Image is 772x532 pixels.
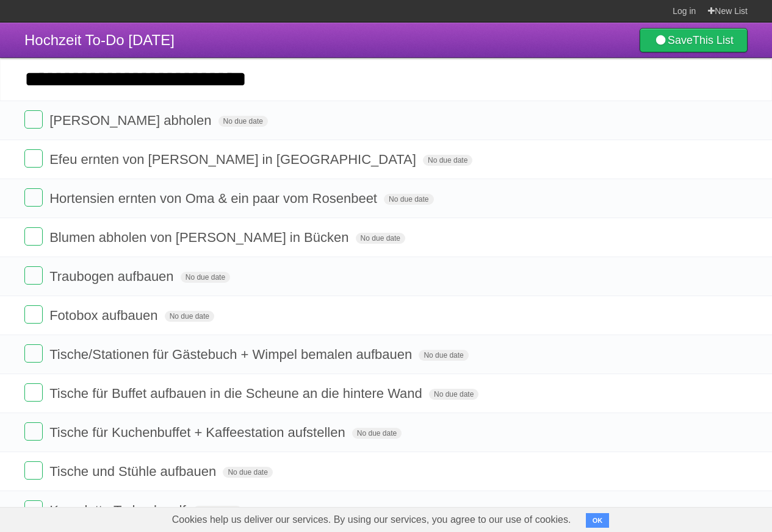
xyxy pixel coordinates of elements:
[49,464,219,479] span: Tische und Stühle aufbauen
[423,155,472,166] span: No due date
[693,34,734,46] b: This List
[419,350,468,361] span: No due date
[640,28,748,52] a: SaveThis List
[49,230,352,245] span: Blumen abholen von [PERSON_NAME] in Bücken
[49,191,380,206] span: Hortensien ernten von Oma & ein paar vom Rosenbeet
[160,508,583,532] span: Cookies help us deliver our services. By using our services, you agree to our use of cookies.
[384,194,433,205] span: No due date
[352,428,402,439] span: No due date
[24,32,175,48] span: Hochzeit To-Do [DATE]
[49,386,425,401] span: Tische für Buffet aufbauen in die Scheune an die hintere Wand
[429,389,478,400] span: No due date
[24,500,43,519] label: Done
[49,347,415,362] span: Tische/Stationen für Gästebuch + Wimpel bemalen aufbauen
[49,425,348,440] span: Tische für Kuchenbuffet + Kaffeestation aufstellen
[24,461,43,480] label: Done
[24,422,43,441] label: Done
[223,467,272,478] span: No due date
[24,110,43,129] label: Done
[181,272,230,283] span: No due date
[586,513,610,528] button: OK
[218,116,268,127] span: No due date
[24,266,43,285] label: Done
[24,383,43,402] label: Done
[356,233,405,244] span: No due date
[24,344,43,363] label: Done
[24,227,43,246] label: Done
[193,506,242,517] span: No due date
[24,305,43,324] label: Done
[49,113,214,128] span: [PERSON_NAME] abholen
[49,503,189,518] span: Komplette Todo als pdf
[165,311,214,322] span: No due date
[49,152,419,167] span: Efeu ernten von [PERSON_NAME] in [GEOGRAPHIC_DATA]
[49,269,176,284] span: Traubogen aufbauen
[49,308,161,323] span: Fotobox aufbauen
[24,149,43,168] label: Done
[24,188,43,207] label: Done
